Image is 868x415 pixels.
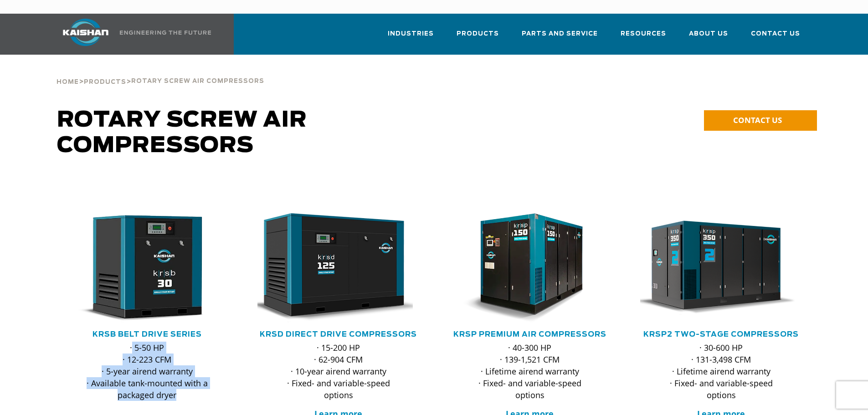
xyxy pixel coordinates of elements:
a: KRSD Direct Drive Compressors [260,331,417,338]
div: krsd125 [257,213,420,323]
div: krsp150 [449,213,611,323]
p: · 40-300 HP · 139-1,521 CFM · Lifetime airend warranty · Fixed- and variable-speed options [467,342,593,401]
span: Contact Us [751,29,800,39]
span: CONTACT US [733,115,782,125]
a: Products [84,77,126,86]
a: Resources [621,22,666,53]
div: krsp350 [640,213,802,323]
img: Engineering the future [120,31,211,35]
img: krsp350 [633,213,796,323]
span: Resources [621,29,666,39]
a: KRSP Premium Air Compressors [453,331,606,338]
a: KRSB Belt Drive Series [92,331,202,338]
img: krsd125 [251,213,413,323]
div: > > [56,55,264,89]
span: Products [457,29,499,39]
span: Products [84,79,126,85]
a: CONTACT US [704,110,817,131]
a: Kaishan USA [51,14,213,55]
a: Contact Us [751,22,800,53]
img: krsp150 [442,213,604,323]
img: krsb30 [59,213,221,323]
a: Industries [388,22,434,53]
a: Home [56,77,79,86]
a: Parts and Service [522,22,598,53]
div: krsb30 [66,213,228,323]
img: kaishan logo [51,19,120,46]
a: Products [457,22,499,53]
span: Industries [388,29,434,39]
p: · 15-200 HP · 62-904 CFM · 10-year airend warranty · Fixed- and variable-speed options [276,342,401,401]
span: Rotary Screw Air Compressors [131,78,264,84]
span: Rotary Screw Air Compressors [57,109,307,157]
span: Parts and Service [522,29,598,39]
p: · 30-600 HP · 131-3,498 CFM · Lifetime airend warranty · Fixed- and variable-speed options [658,342,784,401]
a: KRSP2 Two-Stage Compressors [643,331,799,338]
span: About Us [689,29,728,39]
a: About Us [689,22,728,53]
span: Home [56,79,79,85]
